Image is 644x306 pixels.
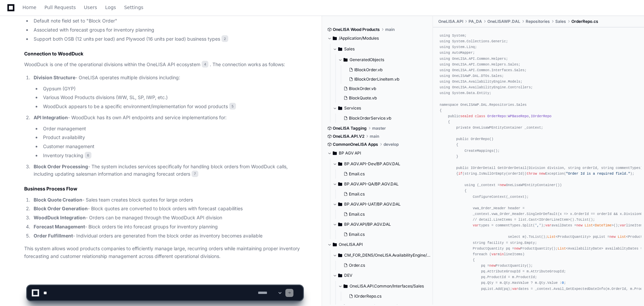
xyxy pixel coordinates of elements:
span: var [545,223,551,227]
span: BlockOrderService.vb [349,116,391,121]
strong: Block Order Processing [34,164,88,169]
span: BP.AGV.API-UAT/BP.AGV.DAL [344,202,401,207]
svg: Directory [338,160,342,168]
span: new [539,172,545,176]
span: IOrderRepo [531,114,552,118]
span: /Application/Modules [339,36,379,41]
span: Services [344,105,361,111]
li: Various Wood Products divisions (WW, SL, SP, IWP, etc.) [41,94,303,101]
span: sealed [460,114,473,118]
strong: Block Order Generation [34,206,88,211]
span: List [618,235,626,239]
span: BP.AGV.API-QA/BP.AGV.DAL [344,181,399,187]
li: Gypsum (GYP) [41,85,303,93]
span: Email.cs [349,212,365,217]
p: This system allows wood products companies to efficiently manage large, recurring orders while ma... [24,245,303,260]
h2: Connection to WoodDuck [24,50,303,57]
svg: Directory [338,104,342,112]
button: BP AGV API [327,148,428,159]
button: Email.cs [341,230,424,239]
strong: API Integration [34,115,68,120]
span: new [576,223,582,227]
li: Customer management [41,143,303,150]
span: OrderRepo [487,114,506,118]
svg: Directory [344,56,348,64]
span: var [620,223,626,227]
li: WoodDuck appears to be a specific environment/implementation for wood products [41,103,303,111]
strong: Forecast Management [34,224,85,229]
li: Default note field set to "Block Order" [32,17,303,25]
span: new [514,247,520,251]
span: Email.cs [349,232,365,237]
span: BlockQuote.vb [349,95,377,101]
button: Services [333,103,428,114]
span: List [547,235,556,239]
li: Associated with forecast groups for inventory planning [32,26,303,34]
svg: Directory [338,180,342,188]
svg: Directory [338,220,342,228]
span: if [458,172,462,176]
span: Logs [105,5,116,9]
span: OneLISA.API.V2 [333,134,364,139]
strong: Order Fulfillment [34,233,73,238]
span: 4 [202,61,208,68]
p: WoodDuck is one of the operational divisions within the OneLISA API ecosystem . The connection wo... [24,61,303,69]
span: main [370,134,379,139]
button: /Application/Modules [327,33,428,44]
span: OrderRepo.cs [571,19,598,24]
span: develop [384,142,399,147]
span: throw [527,172,537,176]
span: class [475,114,485,118]
button: DEV [333,270,433,281]
button: BP.AGV.API/BP.AGV.DAL [333,219,428,230]
button: IBlockOrderLineItem.vb [346,75,424,84]
span: Sales [344,46,355,52]
span: GeneratedObjects [350,57,384,62]
span: // detail.LineItems = list.Cast<IOrderLineItem>().ToList(); [473,218,595,222]
span: Settings [124,5,143,9]
span: BP.AGV.API/BP.AGV.DAL [344,222,391,227]
span: new [500,183,506,187]
strong: Division Structure [34,75,75,80]
button: IBlockOrder.vb [346,65,424,75]
span: Sales [555,19,566,24]
button: BlockQuote.vb [341,93,424,103]
span: Pull Requests [44,5,76,9]
span: 6 [85,152,91,159]
span: master [372,126,386,131]
button: Order.cs [341,261,429,270]
button: Email.cs [341,210,424,219]
span: new [609,235,615,239]
svg: Directory [333,34,337,42]
span: : , [440,114,552,124]
span: IBlockOrderLineItem.vb [354,77,399,82]
p: - WoodDuck has its own API endpoints and service implementations for: [34,114,303,122]
span: ',' [535,223,541,227]
span: 2 [222,35,228,42]
li: Product availability [41,134,303,141]
button: BP.AGV.API-UAT/BP.AGV.DAL [333,199,428,210]
strong: WoodDuck Integration [34,215,86,220]
strong: Block Quote Creation [34,197,82,203]
span: DateTime [595,223,611,227]
span: Repositories [526,19,550,24]
span: List [585,223,593,227]
span: OneLISA.API [339,242,363,247]
li: - Orders can be managed through the WoodDuck API division [32,214,303,222]
li: Support both OSB (12 units per load) and Plywood (16 units per load) business types [32,35,303,43]
button: BlockOrder.vb [341,84,424,93]
span: BlockOrder.vb [349,86,376,91]
li: - Individual orders are generated from the block order as inventory becomes available [32,232,303,240]
span: in [500,252,504,256]
button: Email.cs [341,189,424,199]
span: CM_FOR_DENS/OneLISA.AvailabilityEngine/Models [344,253,433,258]
span: var [473,223,479,227]
li: Order management [41,125,303,133]
span: PA_DA [469,19,482,24]
li: - Block quotes are converted to block orders with forecast capabilities [32,205,303,213]
span: OneLISA Wood Products [333,27,380,32]
span: BP AGV API [339,150,361,156]
li: - Block orders tie into forecast groups for inventory planning [32,223,303,231]
li: - Sales team creates block quotes for large orders [32,196,303,204]
span: OneLISA.API [438,19,463,24]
